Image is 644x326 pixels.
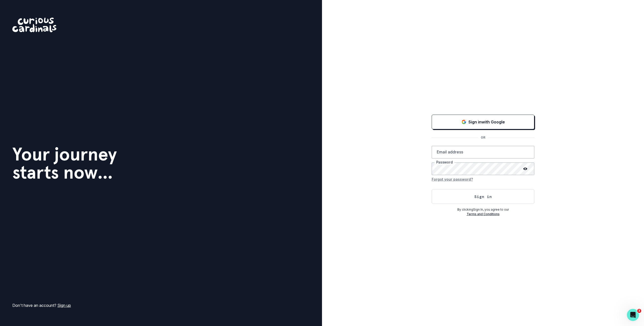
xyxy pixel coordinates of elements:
[432,115,534,129] button: Sign in with Google (GSuite)
[12,302,71,308] p: Don't have an account?
[478,135,488,140] p: OR
[12,18,56,32] img: Curious Cardinals Logo
[627,309,639,321] iframe: Intercom live chat
[432,189,534,204] button: Sign in
[467,212,500,216] a: Terms and Conditions
[12,145,117,181] h1: Your journey starts now...
[432,207,534,212] p: By clicking Sign In , you agree to our
[432,175,473,183] button: Forgot your password?
[57,303,71,308] a: Sign up
[468,119,505,125] p: Sign in with Google
[637,309,641,313] span: 3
